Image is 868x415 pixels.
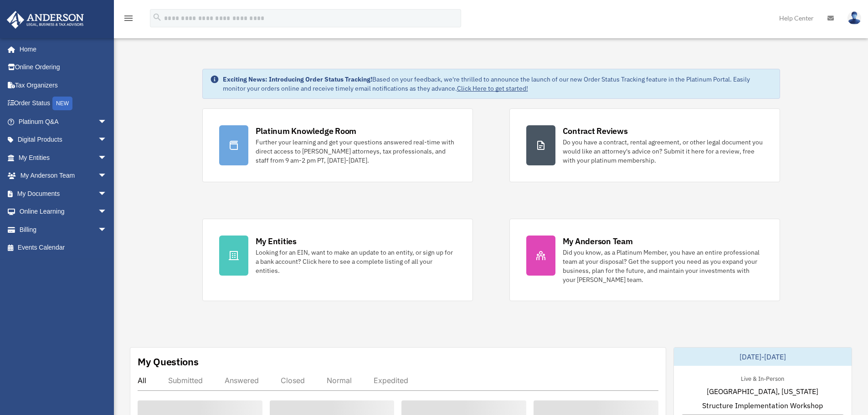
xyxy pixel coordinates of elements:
span: [GEOGRAPHIC_DATA], [US_STATE] [707,386,818,397]
span: arrow_drop_down [98,149,116,167]
div: Closed [281,376,305,385]
div: All [138,376,146,385]
div: Answered [225,376,259,385]
span: arrow_drop_down [98,167,116,185]
a: My Documentsarrow_drop_down [6,184,121,203]
div: Platinum Knowledge Room [256,125,357,137]
div: Based on your feedback, we're thrilled to announce the launch of our new Order Status Tracking fe... [223,75,772,93]
a: My Entities Looking for an EIN, want to make an update to an entity, or sign up for a bank accoun... [202,219,473,301]
span: arrow_drop_down [98,220,116,239]
span: arrow_drop_down [98,131,116,149]
a: Click Here to get started! [457,84,528,92]
div: [DATE]-[DATE] [674,348,852,366]
div: Further your learning and get your questions answered real-time with direct access to [PERSON_NAM... [256,138,456,165]
div: Looking for an EIN, want to make an update to an entity, or sign up for a bank account? Click her... [256,248,456,275]
a: My Anderson Team Did you know, as a Platinum Member, you have an entire professional team at your... [509,219,780,301]
a: menu [123,16,134,24]
div: Submitted [168,376,203,385]
i: menu [123,13,134,24]
a: Platinum Knowledge Room Further your learning and get your questions answered real-time with dire... [202,108,473,182]
div: Live & In-Person [734,373,791,383]
a: Tax Organizers [6,76,121,94]
a: Events Calendar [6,239,121,257]
a: Online Ordering [6,58,121,77]
a: Digital Productsarrow_drop_down [6,131,121,149]
span: arrow_drop_down [98,113,116,131]
strong: Exciting News: Introducing Order Status Tracking! [223,75,372,83]
span: Structure Implementation Workshop [702,400,823,411]
a: My Entitiesarrow_drop_down [6,149,121,167]
div: My Questions [138,355,199,369]
span: arrow_drop_down [98,203,116,221]
img: Anderson Advisors Platinum Portal [4,11,87,29]
div: Did you know, as a Platinum Member, you have an entire professional team at your disposal? Get th... [563,248,763,284]
a: My Anderson Teamarrow_drop_down [6,167,121,185]
a: Online Learningarrow_drop_down [6,203,121,221]
a: Home [6,40,116,58]
img: User Pic [847,11,861,25]
div: Contract Reviews [563,125,628,137]
div: Normal [327,376,352,385]
div: NEW [52,97,72,110]
a: Contract Reviews Do you have a contract, rental agreement, or other legal document you would like... [509,108,780,182]
a: Platinum Q&Aarrow_drop_down [6,113,121,131]
div: Expedited [374,376,408,385]
div: My Anderson Team [563,236,633,247]
div: Do you have a contract, rental agreement, or other legal document you would like an attorney's ad... [563,138,763,165]
i: search [152,12,162,22]
a: Billingarrow_drop_down [6,220,121,239]
a: Order StatusNEW [6,94,121,113]
div: My Entities [256,236,297,247]
span: arrow_drop_down [98,184,116,203]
